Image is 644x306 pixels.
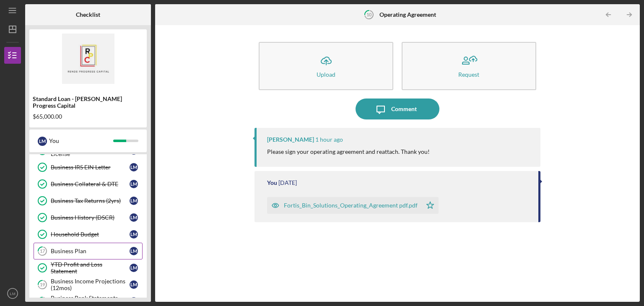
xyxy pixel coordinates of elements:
[315,136,343,143] time: 2025-09-18 18:39
[278,179,297,186] time: 2025-09-17 00:28
[391,99,417,119] div: Comment
[458,71,479,78] div: Request
[356,99,439,119] button: Comment
[34,226,143,243] a: Household BudgetLM
[76,11,100,18] b: Checklist
[267,179,277,186] div: You
[51,214,130,221] div: Business History (DSCR)
[130,247,138,255] div: L M
[267,136,314,143] div: [PERSON_NAME]
[51,261,130,275] div: YTD Profit and Loss Statement
[130,163,138,171] div: L M
[51,181,130,187] div: Business Collateral & DTE
[34,209,143,226] a: Business History (DSCR)LM
[130,180,138,188] div: L M
[130,297,138,306] div: L M
[10,291,15,296] text: LM
[34,192,143,209] a: Business Tax Returns (2yrs)LM
[51,278,130,291] div: Business Income Projections (12mos)
[38,137,47,146] div: L M
[130,230,138,239] div: L M
[267,147,430,156] p: Please sign your operating agreement and reattach. Thank you!
[130,197,138,205] div: L M
[267,197,439,214] button: Fortis_Bin_Solutions_Operating_Agreement pdf.pdf
[130,264,138,272] div: L M
[33,113,143,120] div: $65,000.00
[259,42,393,90] button: Upload
[40,249,45,254] tspan: 17
[34,159,143,176] a: Business IRS EIN LetterLM
[366,12,372,17] tspan: 10
[51,248,130,254] div: Business Plan
[51,231,130,238] div: Household Budget
[34,276,143,293] a: 19Business Income Projections (12mos)LM
[4,285,21,302] button: LM
[317,71,335,78] div: Upload
[49,134,113,148] div: You
[130,213,138,222] div: L M
[34,259,143,276] a: YTD Profit and Loss StatementLM
[29,34,147,84] img: Product logo
[130,280,138,289] div: L M
[284,202,418,209] div: Fortis_Bin_Solutions_Operating_Agreement pdf.pdf
[51,197,130,204] div: Business Tax Returns (2yrs)
[379,11,436,18] b: Operating Agreement
[40,282,45,288] tspan: 19
[34,176,143,192] a: Business Collateral & DTELM
[34,243,143,259] a: 17Business PlanLM
[33,96,143,109] div: Standard Loan - [PERSON_NAME] Progress Capital
[402,42,536,90] button: Request
[51,164,130,171] div: Business IRS EIN Letter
